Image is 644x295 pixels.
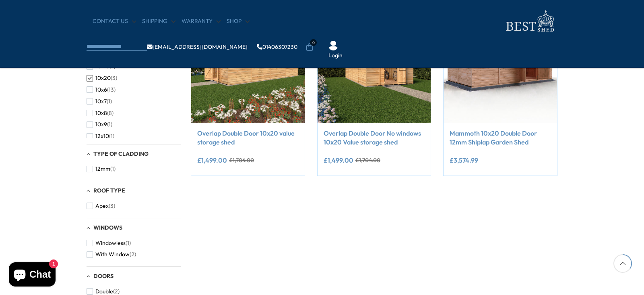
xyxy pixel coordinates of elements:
button: Windowless [87,237,131,249]
span: Double [95,288,113,295]
a: 01406307230 [257,44,297,50]
span: 10x20 [95,75,111,82]
ins: £1,499.00 [324,157,353,163]
span: 10x6 [95,86,107,93]
span: (13) [107,86,116,93]
ins: £1,499.00 [197,157,227,163]
span: (1) [126,240,131,247]
span: Type of Cladding [93,150,149,157]
span: (3) [109,203,115,209]
del: £1,704.00 [355,157,380,163]
span: (2) [113,288,120,295]
span: 10x9 [95,121,107,128]
button: 10x20 [87,72,117,84]
span: Doors [93,272,114,280]
span: Apex [95,203,109,209]
button: Apex [87,200,115,212]
span: With Window [95,251,130,258]
a: Overlap Double Door No windows 10x20 Value storage shed [324,129,425,147]
span: 12mm [95,165,110,172]
a: Warranty [182,17,221,25]
span: 10x7 [95,98,107,105]
a: Shipping [142,17,175,25]
span: (1) [107,121,112,128]
span: (8) [107,110,114,117]
del: £1,704.00 [229,157,254,163]
inbox-online-store-chat: Shopify online store chat [6,262,58,289]
button: 10x7 [87,96,112,107]
span: (2) [130,251,136,258]
button: With Window [87,249,136,260]
button: 12mm [87,163,116,175]
button: 12x10 [87,130,114,142]
img: User Icon [328,41,338,50]
a: Overlap Double Door 10x20 value storage shed [197,129,299,147]
span: Roof Type [93,187,125,194]
span: Windows [93,224,122,231]
span: Windowless [95,240,126,247]
button: 10x8 [87,107,114,119]
span: (3) [111,75,117,82]
a: Shop [227,17,250,25]
span: (1) [110,165,116,172]
a: Mammoth 10x20 Double Door 12mm Shiplap Garden Shed [450,129,551,147]
span: (1) [107,98,112,105]
span: 12x10 [95,133,109,140]
button: 10x9 [87,119,112,130]
span: 10x8 [95,110,107,117]
a: [EMAIL_ADDRESS][DOMAIN_NAME] [147,44,248,50]
img: logo [501,8,557,34]
a: 0 [305,43,314,51]
span: (1) [109,133,114,140]
span: 0 [310,39,317,46]
button: 10x6 [87,84,116,96]
ins: £3,574.99 [450,157,478,163]
a: CONTACT US [93,17,136,25]
a: Login [328,52,343,60]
